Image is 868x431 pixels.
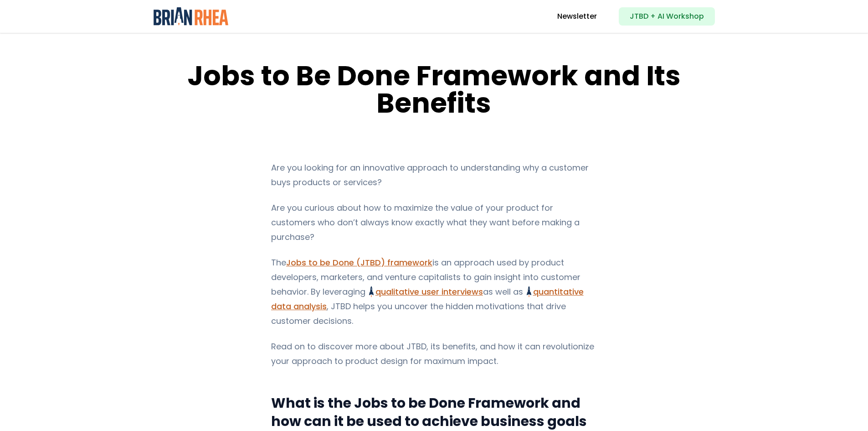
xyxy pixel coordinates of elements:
[286,257,432,268] a: Jobs to be Done (JTBD) framework
[271,201,597,244] p: Are you curious about how to maximize the value of your product for customers who don’t always kn...
[271,286,584,312] a: quantitative data analysis
[619,7,715,26] a: JTBD + AI Workshop
[271,339,597,369] p: Read on to discover more about JTBD, its benefits, and how it can revolutionize your approach to ...
[369,286,483,297] a: qualitative user interviews
[271,394,597,431] h2: What is the Jobs to be Done Framework and how can it be used to achieve business goals
[154,7,229,26] img: Brian Rhea
[145,62,724,117] h1: Jobs to Be Done Framework and Its Benefits
[271,161,597,190] p: Are you looking for an innovative approach to understanding why a customer buys products or servi...
[271,255,597,328] p: The is an approach used by product developers, marketers, and venture capitalists to gain insight...
[557,11,597,22] a: Newsletter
